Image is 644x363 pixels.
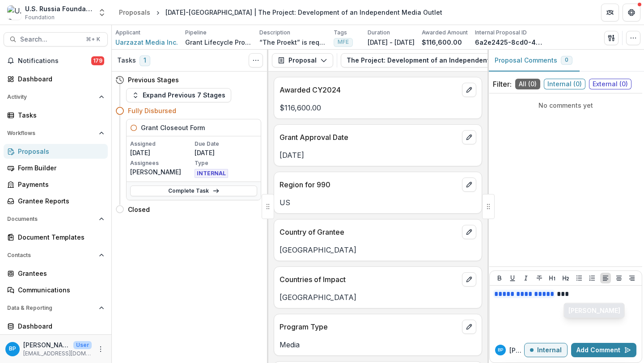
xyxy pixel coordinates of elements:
button: Open entity switcher [96,4,108,21]
p: US [280,197,476,208]
p: [DATE] [130,148,193,157]
a: Proposals [115,6,154,19]
button: Align Center [614,273,624,283]
div: Bennett P [9,346,16,352]
h4: Closed [128,205,150,214]
p: Countries of Impact [280,274,458,285]
button: Proposal [272,53,333,68]
p: No comments yet [493,101,639,110]
button: Expand Previous 7 Stages [126,88,231,102]
p: $116,600.00 [280,102,476,113]
a: Document Templates [4,230,108,245]
span: Documents [7,216,95,222]
div: Proposals [18,147,101,156]
a: Form Builder [4,160,108,175]
a: Grantee Reports [4,194,108,208]
p: Internal Proposal ID [475,29,527,37]
span: 179 [91,56,104,65]
button: Italicize [521,273,531,283]
button: edit [462,177,476,192]
button: Underline [507,273,518,283]
p: [PERSON_NAME] [23,340,70,350]
button: Heading 1 [547,273,558,283]
button: Toggle View Cancelled Tasks [249,53,263,68]
a: Complete Task [130,186,257,196]
p: Assignees [130,159,193,167]
a: Tasks [4,108,108,122]
button: Get Help [623,4,640,21]
h4: Fully Disbursed [128,106,176,115]
p: [GEOGRAPHIC_DATA] [280,292,476,303]
div: Proposals [119,8,150,17]
div: ⌘ + K [84,34,102,44]
div: Payments [18,180,101,189]
h4: Previous Stages [128,75,179,84]
p: [GEOGRAPHIC_DATA] [280,245,476,255]
button: Strike [534,273,545,283]
p: User [73,341,92,349]
div: Tasks [18,110,101,120]
a: Proposals [4,144,108,159]
button: Heading 2 [560,273,571,283]
div: Grantee Reports [18,196,101,206]
h5: Grant Closeout Form [141,123,205,132]
p: “The Proekt” is requesting funding to continue its efforts as an independent media outlet to publ... [259,38,326,47]
div: Communications [18,285,101,295]
p: $116,600.00 [422,38,462,47]
p: [PERSON_NAME] [130,167,193,177]
div: Bennett P [498,348,503,352]
span: Data & Reporting [7,305,95,311]
a: Grantees [4,266,108,281]
button: Partners [601,4,619,21]
p: Grant Approval Date [280,132,458,143]
a: Dashboard [4,319,108,333]
p: Type [195,159,257,167]
button: Open Activity [4,90,108,104]
a: Payments [4,177,108,192]
p: Internal [537,346,562,354]
button: Proposal Comments [487,50,580,72]
button: Add Comment [571,343,636,357]
span: Search... [20,36,80,43]
div: Form Builder [18,163,101,173]
button: edit [462,225,476,239]
p: Description [259,29,290,37]
p: Applicant [115,29,140,37]
span: Workflows [7,130,95,136]
button: Notifications179 [4,54,108,68]
span: Notifications [18,57,91,65]
div: U.S. Russia Foundation [25,4,92,13]
span: 0 [565,57,568,63]
button: Open Workflows [4,126,108,140]
nav: breadcrumb [115,6,446,19]
button: Align Left [600,273,611,283]
a: Uarzazat Media Inc. [115,38,178,47]
div: Document Templates [18,232,101,242]
p: [DATE] - [DATE] [368,38,415,47]
p: 6a2e2425-8cd0-4180-90ae-b6171fe5bf1c [475,38,542,47]
p: Duration [368,29,390,37]
p: [DATE] [280,150,476,160]
span: External ( 0 ) [589,79,631,89]
button: edit [462,83,476,97]
h3: Tasks [117,57,136,64]
p: Pipeline [185,29,207,37]
div: [DATE]-[GEOGRAPHIC_DATA] | The Project: Development of an Independent Media Outlet [165,8,442,17]
span: Contacts [7,252,95,258]
div: Dashboard [18,321,101,331]
span: 1 [140,55,150,66]
button: Internal [524,343,568,357]
button: Search... [4,32,108,46]
span: Internal ( 0 ) [544,79,585,89]
button: edit [462,272,476,287]
p: Assigned [130,140,193,148]
p: Country of Grantee [280,227,458,237]
div: Grantees [18,269,101,278]
p: [EMAIL_ADDRESS][DOMAIN_NAME] [23,350,92,358]
span: Activity [7,94,95,100]
button: The Project: Development of an Independent Media Outlet [341,53,559,68]
a: Communications [4,283,108,297]
p: Tags [334,29,347,37]
p: Filter: [493,79,512,89]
